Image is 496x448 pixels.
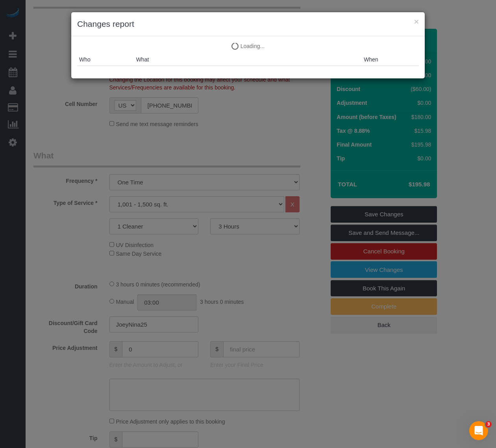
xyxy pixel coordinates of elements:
sui-modal: Changes report [71,12,425,78]
h3: Changes report [77,18,419,30]
span: 3 [485,421,492,428]
th: What [134,54,362,66]
th: Who [77,54,134,66]
th: When [362,54,419,66]
iframe: Intercom live chat [469,421,488,440]
p: Loading... [77,42,419,50]
button: × [414,17,419,26]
